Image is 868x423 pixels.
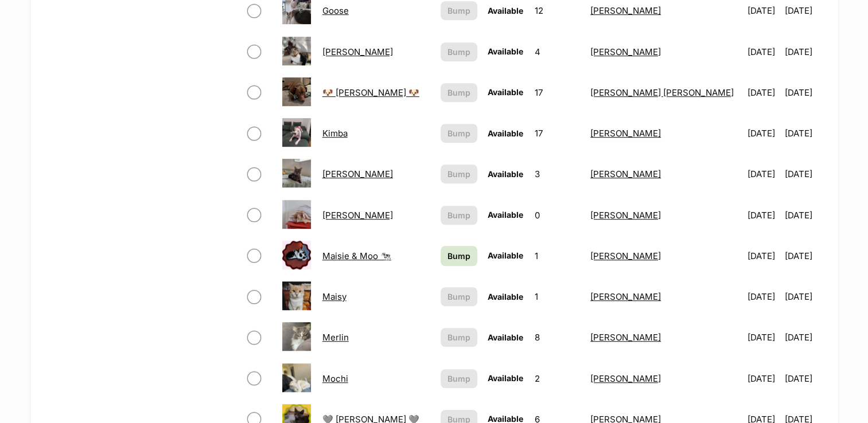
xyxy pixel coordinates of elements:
td: [DATE] [743,318,784,357]
span: Available [488,210,523,220]
button: Bump [441,328,477,347]
td: [DATE] [743,113,784,153]
span: Bump [447,5,470,17]
td: 8 [530,318,585,357]
td: [DATE] [785,318,826,357]
a: [PERSON_NAME] [590,46,661,57]
span: Bump [447,87,470,99]
button: Bump [441,287,477,306]
button: Bump [441,164,477,183]
span: Bump [447,250,470,262]
button: Bump [441,206,477,225]
span: Available [488,250,523,260]
span: Bump [447,373,470,385]
span: Available [488,292,523,301]
td: [DATE] [785,113,826,153]
a: Bump [441,246,477,266]
td: [DATE] [743,359,784,398]
td: [DATE] [743,32,784,72]
td: [DATE] [743,236,784,276]
a: [PERSON_NAME] [590,373,661,384]
td: 1 [530,236,585,276]
button: Bump [441,369,477,388]
button: Bump [441,83,477,102]
span: Bump [447,127,470,139]
td: [DATE] [785,32,826,72]
span: Bump [447,46,470,58]
span: Bump [447,168,470,180]
td: 2 [530,359,585,398]
a: Kimba [322,128,348,139]
a: [PERSON_NAME] [590,332,661,343]
a: [PERSON_NAME] [590,250,661,261]
td: 17 [530,73,585,112]
a: Mochi [322,373,348,384]
span: Available [488,373,523,383]
td: [DATE] [785,154,826,194]
td: 0 [530,195,585,235]
span: Bump [447,331,470,343]
a: [PERSON_NAME] [590,291,661,302]
span: Bump [447,209,470,221]
span: Available [488,332,523,342]
a: [PERSON_NAME] [590,5,661,16]
span: Available [488,6,523,15]
a: [PERSON_NAME] [590,128,661,139]
span: Available [488,87,523,97]
a: Merlin [322,332,349,343]
td: 17 [530,113,585,153]
span: Bump [447,291,470,303]
img: 🐶 Jeff 🐶 [282,77,311,106]
a: Goose [322,5,349,16]
td: 3 [530,154,585,194]
span: Available [488,46,523,56]
button: Bump [441,1,477,20]
td: [DATE] [785,236,826,276]
a: [PERSON_NAME] [322,46,393,57]
td: [DATE] [743,277,784,316]
td: [DATE] [785,195,826,235]
span: Available [488,169,523,179]
button: Bump [441,124,477,143]
a: Maisie & Moo 🐄 [322,250,391,261]
td: [DATE] [743,73,784,112]
a: [PERSON_NAME] [590,169,661,179]
a: [PERSON_NAME] [590,210,661,221]
td: [DATE] [743,195,784,235]
span: Available [488,128,523,138]
a: 🐶 [PERSON_NAME] 🐶 [322,87,419,98]
td: [DATE] [743,154,784,194]
button: Bump [441,42,477,61]
a: [PERSON_NAME] [322,169,393,179]
td: [DATE] [785,73,826,112]
td: [DATE] [785,359,826,398]
a: Maisy [322,291,347,302]
td: 1 [530,277,585,316]
td: 4 [530,32,585,72]
a: [PERSON_NAME] [PERSON_NAME] [590,87,734,98]
td: [DATE] [785,277,826,316]
a: [PERSON_NAME] [322,210,393,221]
